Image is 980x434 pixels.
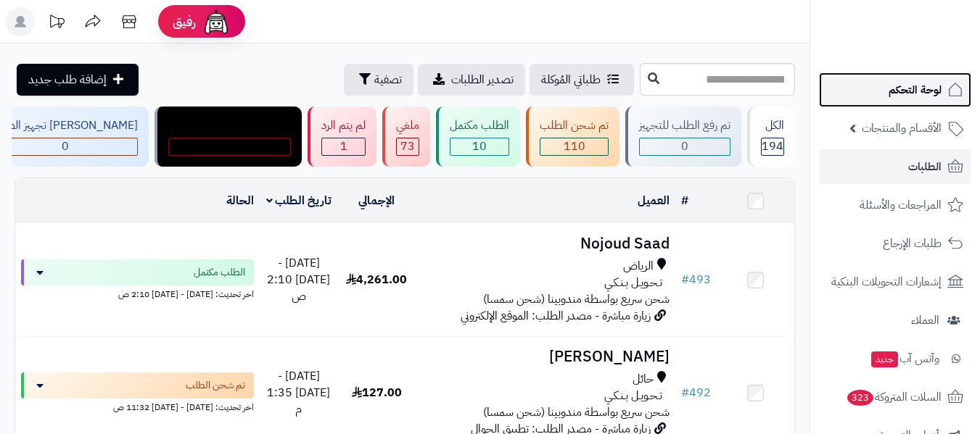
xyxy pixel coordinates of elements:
button: تصفية [344,64,413,96]
span: الطلبات [908,157,942,177]
span: إضافة طلب جديد [28,71,107,88]
a: السلات المتروكة323 [819,380,971,414]
div: مندوب توصيل داخل الرياض [168,117,291,134]
span: المراجعات والأسئلة [860,195,942,215]
a: الحالة [226,192,254,209]
a: الطلبات [819,149,971,184]
span: [DATE] - [DATE] 2:10 ص [267,254,330,305]
a: لم يتم الرد 1 [305,107,379,167]
span: # [681,384,689,401]
a: لوحة التحكم [819,72,971,107]
span: 194 [762,138,783,155]
span: طلباتي المُوكلة [541,71,601,88]
span: 110 [564,138,585,155]
div: ملغي [396,117,419,134]
div: اخر تحديث: [DATE] - [DATE] 2:10 ص [21,285,254,301]
span: 73 [400,138,415,155]
span: شحن سريع بواسطة مندوبينا (شحن سمسا) [483,404,670,421]
a: # [681,192,688,209]
span: تصدير الطلبات [451,71,514,88]
span: زيارة مباشرة - مصدر الطلب: الموقع الإلكتروني [461,307,651,325]
a: العميل [638,192,670,209]
a: الطلب مكتمل 10 [433,107,523,167]
span: لوحة التحكم [889,80,942,100]
div: 110 [540,138,608,155]
span: 1 [340,138,347,155]
span: 0 [62,138,69,155]
div: اخر تحديث: [DATE] - [DATE] 11:32 ص [21,398,254,414]
span: رفيق [173,13,196,30]
div: لم يتم الرد [321,117,366,134]
span: الرياض [623,258,654,275]
a: تصدير الطلبات [418,64,525,96]
a: #492 [681,384,711,401]
a: إشعارات التحويلات البنكية [819,264,971,299]
span: 10 [472,138,487,155]
a: تم شحن الطلب 110 [523,107,622,167]
a: تحديثات المنصة [38,7,75,40]
a: العملاء [819,303,971,338]
h3: [PERSON_NAME] [421,349,670,365]
a: إضافة طلب جديد [17,64,139,96]
img: ai-face.png [202,7,231,36]
div: الطلب مكتمل [450,117,509,134]
div: 1 [322,138,365,155]
a: #493 [681,271,711,288]
span: شحن سريع بواسطة مندوبينا (شحن سمسا) [483,291,670,308]
div: 10 [450,138,508,155]
span: 0 [681,138,688,155]
div: تم شحن الطلب [540,117,609,134]
span: العملاء [911,310,939,330]
a: تم رفع الطلب للتجهيز 0 [622,107,744,167]
span: إشعارات التحويلات البنكية [831,272,942,292]
h3: Nojoud Saad [421,235,670,252]
a: طلبات الإرجاع [819,226,971,261]
a: طلباتي المُوكلة [530,64,634,96]
div: 0 [169,138,290,155]
span: الطلب مكتمل [194,265,245,280]
span: حائل [633,371,654,388]
span: 0 [226,138,234,155]
a: مندوب توصيل داخل الرياض 0 [152,107,305,167]
span: تصفية [374,71,402,88]
span: # [681,271,689,288]
div: الكل [761,117,784,134]
a: وآتس آبجديد [819,341,971,376]
a: الإجمالي [358,192,395,209]
a: تاريخ الطلب [266,192,332,209]
span: 323 [847,390,873,406]
a: ملغي 73 [379,107,433,167]
span: تـحـويـل بـنـكـي [604,275,662,291]
span: الأقسام والمنتجات [862,118,942,138]
span: تـحـويـل بـنـكـي [604,388,662,404]
span: تم شحن الطلب [186,378,245,393]
span: جديد [871,351,898,367]
div: 73 [397,138,419,155]
span: وآتس آب [870,349,939,369]
a: المراجعات والأسئلة [819,188,971,222]
div: 0 [640,138,730,155]
a: الكل194 [744,107,798,167]
span: 127.00 [352,384,402,401]
span: السلات المتروكة [846,387,942,407]
div: تم رفع الطلب للتجهيز [639,117,730,134]
span: طلبات الإرجاع [883,233,942,254]
span: 4,261.00 [346,271,407,288]
span: [DATE] - [DATE] 1:35 م [267,367,330,418]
